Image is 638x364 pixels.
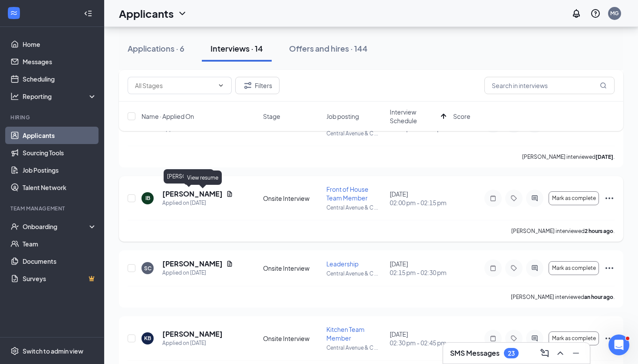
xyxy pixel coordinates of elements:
h1: Applicants [119,6,174,21]
a: Team [23,235,97,253]
div: Onsite Interview [263,194,321,203]
p: [PERSON_NAME] interviewed . [511,227,615,235]
div: Applications · 6 [128,43,184,54]
div: Applied on [DATE] [162,339,223,348]
div: Offers and hires · 144 [289,43,368,54]
p: Central Avenue & C ... [326,344,385,351]
span: Stage [263,112,280,121]
div: [DATE] [390,190,448,207]
div: [DATE] [390,259,448,277]
svg: UserCheck [10,222,19,231]
h5: [PERSON_NAME] [162,189,223,199]
div: SC [144,265,151,272]
svg: Settings [10,347,19,355]
a: Scheduling [23,70,97,88]
span: Mark as complete [552,265,596,271]
span: Job posting [326,112,359,121]
button: Minimize [569,346,583,360]
div: [DATE] [390,330,448,347]
div: Team Management [10,205,95,212]
div: Switch to admin view [23,347,83,355]
svg: ActiveChat [529,265,540,272]
svg: Ellipses [604,193,615,203]
svg: WorkstreamLogo [10,9,18,17]
b: [DATE] [595,154,613,160]
span: Interview Schedule [390,108,437,125]
svg: Minimize [571,348,581,358]
a: Sourcing Tools [23,144,97,161]
b: 2 hours ago [585,228,613,234]
a: Applicants [23,127,97,144]
div: Interviews · 14 [210,43,263,54]
span: Score [453,112,470,121]
p: Central Avenue & C ... [326,270,385,277]
svg: ActiveChat [529,195,540,202]
svg: Tag [509,335,519,342]
div: Hiring [10,114,95,121]
svg: Note [488,195,498,202]
div: Applied on [DATE] [162,199,233,207]
a: Job Postings [23,161,97,179]
svg: ChevronDown [217,82,224,89]
input: Search in interviews [484,77,615,94]
svg: Note [488,335,498,342]
div: Applied on [DATE] [162,269,233,277]
div: Reporting [23,92,97,101]
div: IB [145,194,150,202]
button: Mark as complete [549,191,599,205]
svg: ActiveChat [529,335,540,342]
div: Onsite Interview [263,334,321,343]
input: All Stages [135,81,214,90]
svg: Analysis [10,92,19,101]
button: ChevronUp [553,346,567,360]
h5: [PERSON_NAME] [162,259,223,269]
button: ComposeMessage [538,346,552,360]
span: Kitchen Team Member [326,325,365,342]
span: 02:00 pm - 02:15 pm [390,198,448,207]
div: 23 [508,350,515,357]
div: Onboarding [23,222,89,231]
div: [PERSON_NAME] [164,169,214,184]
a: Messages [23,53,97,70]
svg: Ellipses [604,333,615,344]
span: Name · Applied On [141,112,194,121]
div: KB [144,334,151,342]
div: Onsite Interview [263,264,321,272]
span: Front of House Team Member [326,185,368,202]
p: Central Avenue & C ... [326,204,385,211]
svg: Collapse [84,9,92,18]
svg: ChevronDown [177,8,187,19]
svg: Tag [509,195,519,202]
span: 02:15 pm - 02:30 pm [390,268,448,277]
svg: MagnifyingGlass [600,82,607,89]
h5: [PERSON_NAME] [162,329,223,339]
b: an hour ago [584,294,613,300]
p: [PERSON_NAME] interviewed . [522,153,615,161]
a: Talent Network [23,179,97,196]
span: Leadership [326,260,358,268]
svg: Notifications [571,8,582,19]
svg: Tag [509,265,519,272]
a: Documents [23,253,97,270]
svg: ArrowUp [438,111,449,121]
svg: ComposeMessage [539,348,550,358]
svg: Ellipses [604,263,615,273]
svg: QuestionInfo [590,8,601,19]
svg: Filter [243,80,253,91]
iframe: Intercom live chat [608,334,629,355]
a: Home [23,36,97,53]
h3: SMS Messages [450,348,500,358]
svg: Document [226,190,233,197]
span: Mark as complete [552,195,596,201]
a: SurveysCrown [23,270,97,287]
span: 02:30 pm - 02:45 pm [390,338,448,347]
div: MG [610,10,619,17]
span: Mark as complete [552,335,596,341]
div: View resume [184,171,222,185]
svg: ChevronUp [555,348,566,358]
button: Filter Filters [235,77,280,94]
button: Mark as complete [549,331,599,345]
svg: Document [226,260,233,267]
svg: Note [488,265,498,272]
button: Mark as complete [549,261,599,275]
